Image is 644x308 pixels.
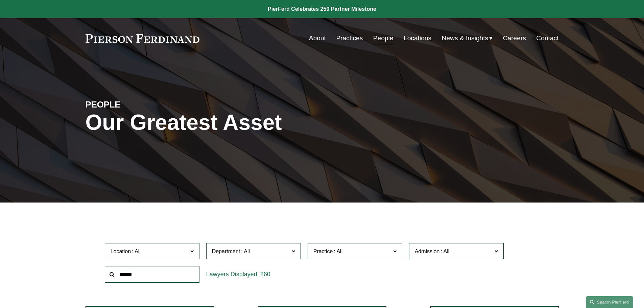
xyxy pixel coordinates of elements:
a: Practices [336,32,363,45]
span: Practice [313,248,333,254]
h4: PEOPLE [86,99,204,110]
a: About [309,32,326,45]
a: Contact [536,32,558,45]
span: News & Insights [442,32,488,44]
a: Locations [404,32,431,45]
a: folder dropdown [442,32,493,45]
span: Location [111,248,131,254]
span: 260 [260,271,270,278]
span: Admission [415,248,440,254]
span: Department [212,248,240,254]
h1: Our Greatest Asset [86,110,401,135]
a: People [373,32,393,45]
a: Search this site [586,296,633,308]
a: Careers [503,32,526,45]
